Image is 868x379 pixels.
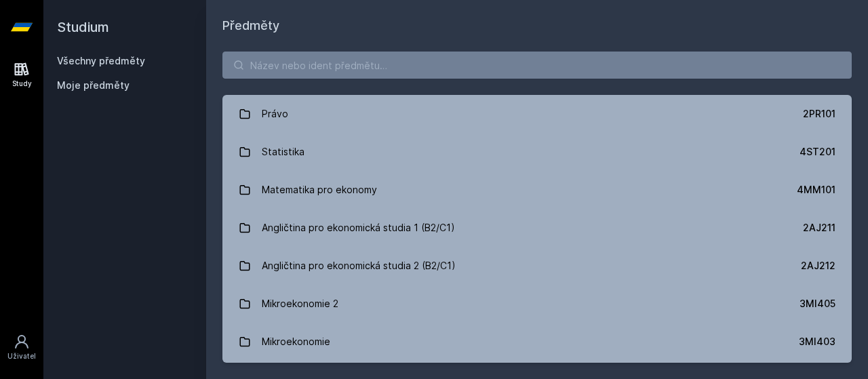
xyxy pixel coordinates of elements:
[222,133,852,171] a: Statistika 4ST201
[222,95,852,133] a: Právo 2PR101
[262,252,456,279] div: Angličtina pro ekonomická studia 2 (B2/C1)
[222,209,852,247] a: Angličtina pro ekonomická studia 1 (B2/C1) 2AJ211
[12,79,32,89] div: Study
[3,327,41,368] a: Uživatel
[57,79,130,92] span: Moje předměty
[222,171,852,209] a: Matematika pro ekonomy 4MM101
[800,297,835,311] div: 3MI405
[262,290,338,317] div: Mikroekonomie 2
[799,335,835,348] div: 3MI403
[222,16,852,35] h1: Předměty
[7,351,36,361] div: Uživatel
[801,259,835,273] div: 2AJ212
[262,176,377,203] div: Matematika pro ekonomy
[3,54,41,96] a: Study
[803,107,835,121] div: 2PR101
[262,138,304,165] div: Statistika
[262,328,330,355] div: Mikroekonomie
[222,247,852,285] a: Angličtina pro ekonomická studia 2 (B2/C1) 2AJ212
[262,214,455,241] div: Angličtina pro ekonomická studia 1 (B2/C1)
[222,52,852,79] input: Název nebo ident předmětu…
[803,221,835,235] div: 2AJ211
[57,55,145,66] a: Všechny předměty
[222,285,852,323] a: Mikroekonomie 2 3MI405
[262,100,288,127] div: Právo
[797,183,835,197] div: 4MM101
[800,145,835,159] div: 4ST201
[222,323,852,361] a: Mikroekonomie 3MI403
